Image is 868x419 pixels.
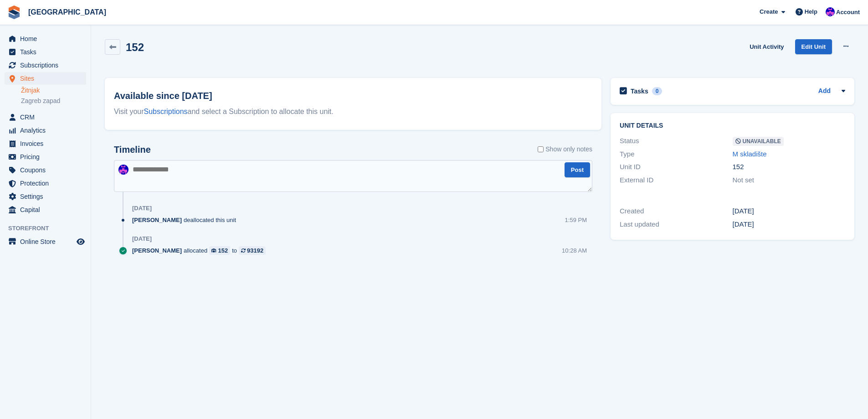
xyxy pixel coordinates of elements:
div: 1:59 PM [565,216,587,224]
span: [PERSON_NAME] [132,246,182,255]
span: Subscriptions [20,59,75,72]
a: menu [5,190,86,203]
div: 0 [652,87,663,95]
a: Edit Unit [795,39,832,54]
img: Ivan Gačić [118,165,128,175]
div: Created [620,206,732,217]
a: 93192 [239,246,266,255]
div: [DATE] [733,219,845,230]
span: CRM [20,111,75,124]
div: 93192 [247,246,263,255]
span: Settings [20,190,75,203]
div: 152 [733,162,845,172]
span: Tasks [20,46,75,58]
h2: Available since [DATE] [114,89,592,103]
a: menu [5,164,86,176]
h2: Unit details [620,122,845,129]
a: Preview store [75,236,86,247]
span: Unavailable [733,137,784,146]
a: [GEOGRAPHIC_DATA] [25,5,110,20]
div: [DATE] [132,205,152,212]
a: menu [5,111,86,124]
a: Žitnjak [21,86,86,95]
a: 152 [209,246,230,255]
div: 152 [218,246,228,255]
span: Account [836,8,860,17]
a: menu [5,137,86,150]
span: Pricing [20,150,75,163]
a: menu [5,124,86,137]
a: menu [5,46,86,58]
a: Zagreb zapad [21,97,86,105]
span: Help [805,7,817,16]
span: Home [20,32,75,45]
a: M skladište [733,150,767,158]
div: [DATE] [132,235,152,243]
div: External ID [620,175,732,186]
h2: 152 [126,41,144,53]
img: Ivan Gačić [826,7,835,16]
span: Online Store [20,235,75,248]
span: [PERSON_NAME] [132,216,182,224]
div: Type [620,149,732,160]
span: Capital [20,203,75,216]
label: Show only notes [538,145,592,154]
a: menu [5,203,86,216]
div: 10:28 AM [562,246,587,255]
img: stora-icon-8386f47178a22dfd0bd8f6a31ec36ba5ce8667c1dd55bd0f319d3a0aa187defe.svg [7,5,21,19]
button: Post [565,162,590,177]
div: deallocated this unit [132,216,241,224]
a: menu [5,32,86,45]
div: Status [620,136,732,146]
span: Create [760,7,778,16]
a: menu [5,235,86,248]
h2: Tasks [631,87,648,95]
a: menu [5,150,86,163]
a: Add [818,86,831,97]
div: allocated to [132,246,270,255]
h2: Timeline [114,145,151,155]
div: Unit ID [620,162,732,172]
div: Not set [733,175,845,186]
div: Visit your and select a Subscription to allocate this unit. [114,106,592,117]
span: Protection [20,177,75,190]
input: Show only notes [538,145,544,154]
div: Last updated [620,219,732,230]
span: Sites [20,72,75,85]
a: menu [5,59,86,72]
span: Analytics [20,124,75,137]
div: [DATE] [733,206,845,217]
a: Unit Activity [746,39,787,54]
a: menu [5,177,86,190]
span: Storefront [8,224,91,233]
a: Subscriptions [144,108,188,115]
span: Coupons [20,164,75,176]
a: menu [5,72,86,85]
span: Invoices [20,137,75,150]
